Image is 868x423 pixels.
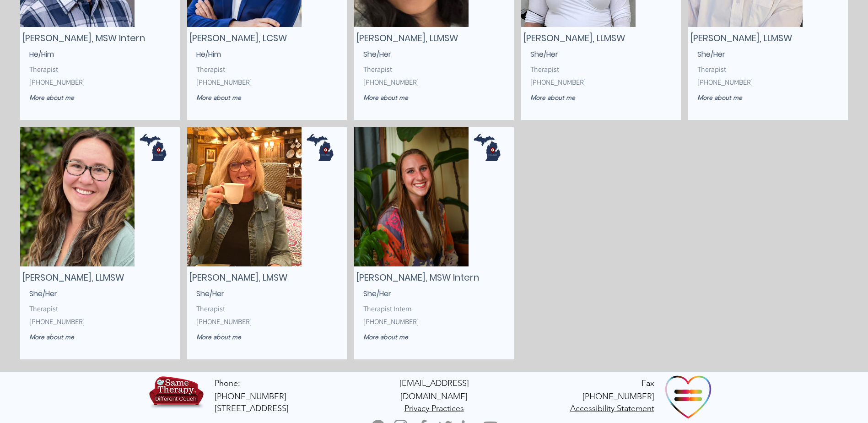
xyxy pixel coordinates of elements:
img: Dot 3.png [307,300,334,327]
img: Dot 3.png [307,14,334,41]
img: Dot 3.png [140,134,167,161]
img: Dot 3.png [140,300,167,327]
img: Ally Organization [664,372,713,421]
span: Privacy Practices [404,403,464,413]
a: More about me [29,329,99,345]
img: Dot 3.png [474,300,501,327]
span: Therapist [530,65,559,74]
img: Dot 3.png [307,222,334,249]
img: Dot 3.png [641,90,668,118]
span: More about me [363,93,408,102]
img: Dot 3.png [307,60,334,88]
img: Dot 3.png [140,222,167,249]
img: Dot 3.png [307,253,334,281]
img: Dot 3.png [474,192,501,220]
span: She/Her [29,288,57,299]
span: Therapist [29,304,58,314]
span: She/Her [363,288,391,299]
span: [PHONE_NUMBER] [363,317,419,326]
span: She/Her [363,49,391,60]
span: More about me [29,93,74,102]
span: She/Her [697,49,725,60]
span: [PERSON_NAME], LLMSW [690,32,792,44]
a: More about me [196,329,266,345]
span: [PERSON_NAME], LMSW [189,271,287,284]
img: Dot 3.png [474,253,501,281]
img: Dot 3.png [808,37,835,65]
a: Accessibility Statement [570,403,654,413]
span: Therapist Intern [363,304,412,314]
span: He/Him [29,49,54,60]
img: Dot 3.png [140,163,167,190]
img: Dot 3.png [474,37,501,65]
span: More about me [29,333,74,341]
img: Dot 3.png [641,14,668,41]
img: TBH.US [147,374,205,415]
img: Dot 3.png [140,14,167,41]
span: She/Her [196,288,224,299]
span: More about me [363,333,408,341]
img: Dot 3.png [140,37,167,65]
span: Accessibility Statement [570,403,654,413]
span: Therapist [697,65,726,74]
span: Therapist [196,65,225,74]
span: [PERSON_NAME], MSW Intern [22,32,145,44]
span: [PHONE_NUMBER] [29,317,85,326]
img: Dot 3.png [474,163,501,190]
span: She/Her [530,49,558,60]
span: [PERSON_NAME], MSW Intern [356,271,479,284]
span: Therapist [196,304,225,314]
span: More about me [530,93,575,102]
img: Dot 3.png [474,222,501,249]
a: [EMAIL_ADDRESS][DOMAIN_NAME] [399,378,469,401]
span: [PHONE_NUMBER] [363,77,419,87]
img: Dot 3.png [474,330,501,357]
span: [PHONE_NUMBER] [697,77,753,87]
img: Dot 3.png [140,192,167,220]
img: Dot 3.png [641,60,668,88]
span: More about me [196,333,241,341]
a: More about me [697,90,767,106]
span: [PERSON_NAME], LLMSW [356,32,458,44]
img: Dot 3.png [140,60,167,88]
img: Dot 3.png [474,134,501,161]
img: Dot 3.png [474,90,501,118]
a: More about me [363,90,433,106]
span: [STREET_ADDRESS] [215,403,289,413]
a: More about me [196,90,266,106]
img: Dot 3.png [307,90,334,118]
a: Privacy Practices [404,403,464,413]
span: He/Him [196,49,221,60]
span: [PHONE_NUMBER] [530,77,586,87]
img: Dot 3.png [140,90,167,118]
img: Dot 3.png [474,60,501,88]
img: Dot 3.png [474,14,501,41]
img: Dot 3.png [808,60,835,88]
span: [PERSON_NAME], LCSW [189,32,287,44]
img: Dot 3.png [307,163,334,190]
a: More about me [363,329,433,345]
img: Dot 3.png [307,134,334,161]
img: Dot 3.png [808,14,835,41]
span: Therapist [363,65,392,74]
img: Dot 3.png [641,37,668,65]
img: Dot 3.png [307,330,334,357]
a: More about me [530,90,600,106]
span: [PHONE_NUMBER] [29,77,85,87]
img: Dot 3.png [140,253,167,281]
a: Phone: [PHONE_NUMBER] [215,378,286,401]
span: More about me [697,93,742,102]
img: Dot 3.png [808,90,835,118]
span: [PHONE_NUMBER] [196,317,252,326]
img: Dot 3.png [307,277,334,304]
span: [PHONE_NUMBER] [196,77,252,87]
img: Dot 3.png [474,277,501,304]
img: Dot 3.png [140,277,167,304]
span: [PERSON_NAME], LLMSW [523,32,625,44]
span: [PERSON_NAME], LLMSW [22,271,124,284]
